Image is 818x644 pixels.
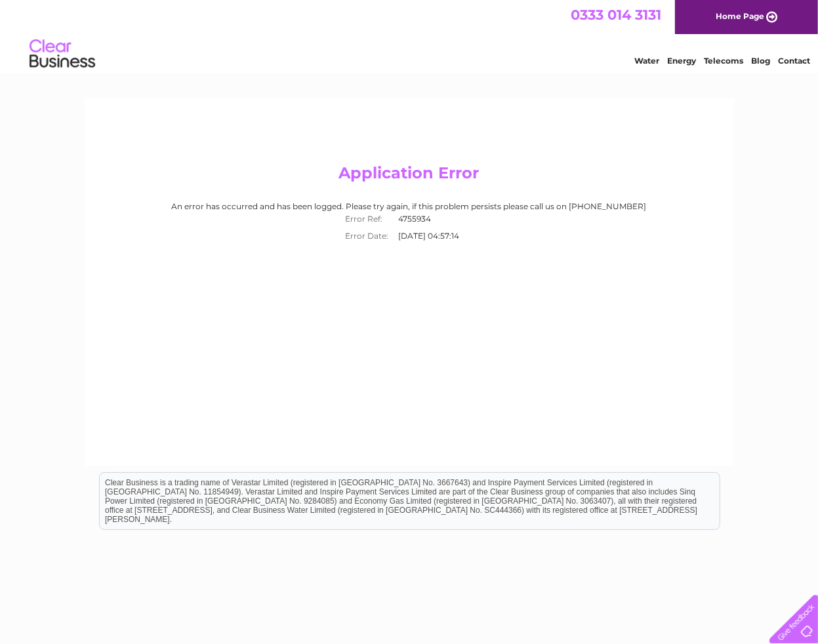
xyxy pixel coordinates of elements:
[338,228,395,245] th: Error Date:
[338,211,395,228] th: Error Ref:
[97,164,722,189] h2: Application Error
[751,56,770,66] a: Blog
[667,56,696,66] a: Energy
[571,7,661,23] a: 0333 014 3131
[395,211,480,228] td: 4755934
[29,34,96,74] img: logo.png
[100,7,720,64] div: Clear Business is a trading name of Verastar Limited (registered in [GEOGRAPHIC_DATA] No. 3667643...
[704,56,743,66] a: Telecoms
[395,228,480,245] td: [DATE] 04:57:14
[97,202,722,245] div: An error has occurred and has been logged. Please try again, if this problem persists please call...
[634,56,659,66] a: Water
[778,56,810,66] a: Contact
